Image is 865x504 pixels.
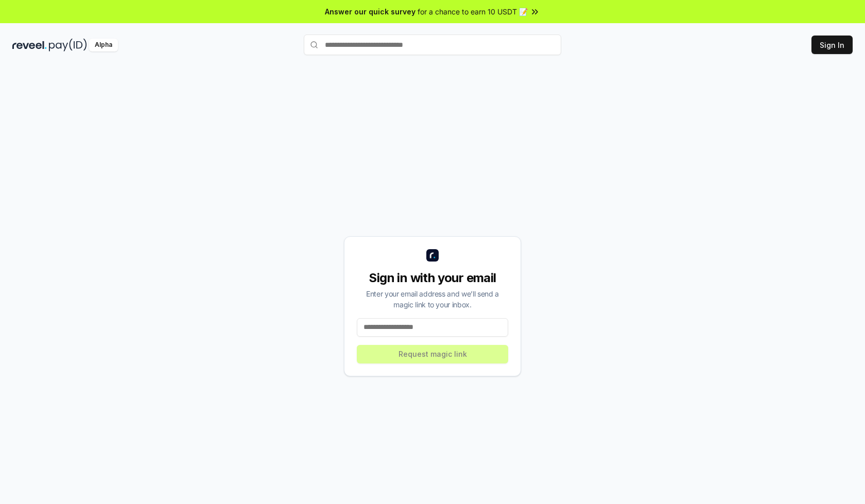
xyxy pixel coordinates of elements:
[357,288,508,310] div: Enter your email address and we’ll send a magic link to your inbox.
[89,39,118,51] div: Alpha
[357,270,508,286] div: Sign in with your email
[426,249,439,262] img: logo_small
[49,39,87,51] img: pay_id
[418,6,528,17] span: for a chance to earn 10 USDT 📝
[811,36,853,54] button: Sign In
[12,39,47,51] img: reveel_dark
[325,6,416,17] span: Answer our quick survey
